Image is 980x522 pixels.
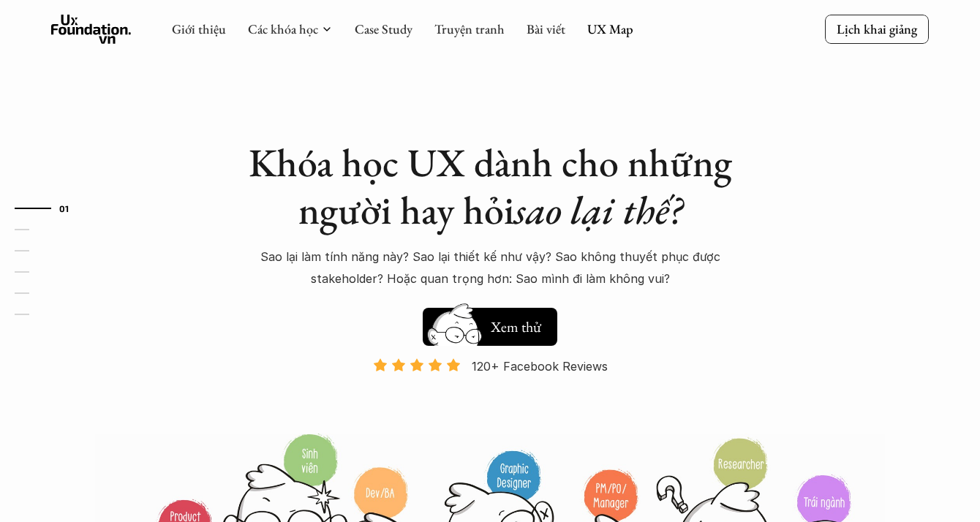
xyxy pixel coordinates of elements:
[489,317,543,337] h5: Xem thử
[423,300,557,346] a: Xem thử
[355,20,412,37] a: Case Study
[15,200,84,217] a: 01
[587,20,633,37] a: UX Map
[234,246,746,290] p: Sao lại làm tính năng này? Sao lại thiết kế như vậy? Sao không thuyết phục được stakeholder? Hoặc...
[59,203,69,213] strong: 01
[248,20,318,37] a: Các khóa học
[172,20,226,37] a: Giới thiệu
[472,355,608,377] p: 120+ Facebook Reviews
[527,20,565,37] a: Bài viết
[825,15,929,43] a: Lịch khai giảng
[360,358,620,431] a: 120+ Facebook Reviews
[234,139,746,234] h1: Khóa học UX dành cho những người hay hỏi
[837,20,917,37] p: Lịch khai giảng
[514,184,682,235] em: sao lại thế?
[434,20,505,37] a: Truyện tranh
